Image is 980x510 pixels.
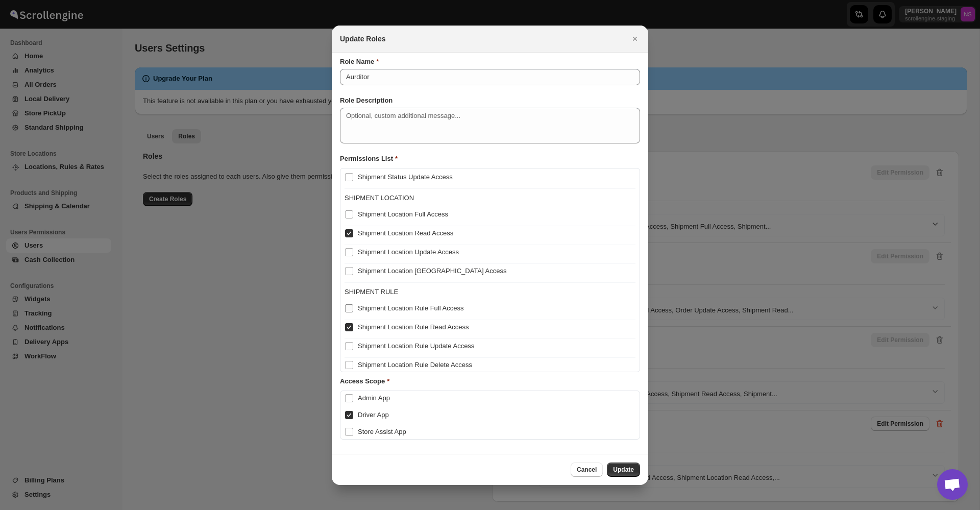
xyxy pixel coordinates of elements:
[358,411,389,419] span: Driver App
[358,361,472,369] span: Shipment Location Rule Delete Access
[607,463,640,477] button: Update
[345,287,635,297] p: SHIPMENT RULE
[358,428,406,435] span: Store Assist App
[358,210,448,218] span: Shipment Location Full Access
[358,267,506,275] span: Shipment Location [GEOGRAPHIC_DATA] Access
[937,469,968,500] div: Open chat
[358,342,474,350] span: Shipment Location Rule Update Access
[340,376,640,386] p: Access Scope
[613,466,634,474] span: Update
[340,58,374,65] b: Role Name
[358,323,469,331] span: Shipment Location Rule Read Access
[571,463,603,477] button: Cancel
[358,394,390,402] span: Admin App
[628,32,642,46] button: Close
[340,35,385,43] b: Update Roles
[340,96,393,104] b: Role Description
[358,248,459,256] span: Shipment Location Update Access
[358,173,453,181] span: Shipment Status Update Access
[358,304,463,312] span: Shipment Location Rule Full Access
[340,154,640,164] p: Permissions List
[577,466,597,474] span: Cancel
[358,229,453,237] span: Shipment Location Read Access
[345,193,635,203] p: SHIPMENT LOCATION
